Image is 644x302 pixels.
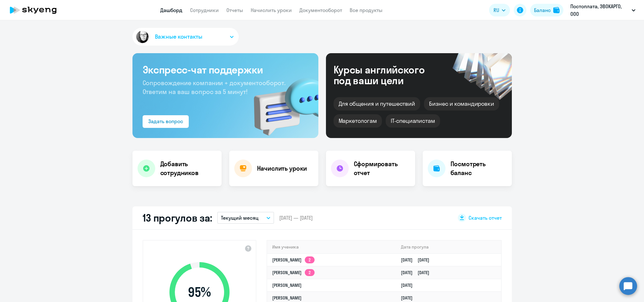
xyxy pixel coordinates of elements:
span: [DATE] — [DATE] [279,214,313,221]
span: Важные контакты [155,33,202,41]
a: [DATE] [401,282,418,288]
h2: 13 прогулов за: [143,211,212,224]
button: RU [489,4,510,16]
app-skyeng-badge: 2 [305,256,315,263]
div: Баланс [534,6,551,14]
div: Бизнес и командировки [424,97,499,110]
a: [PERSON_NAME] [272,295,302,301]
button: Балансbalance [530,4,563,16]
div: Задать вопрос [148,117,183,125]
h4: Сформировать отчет [354,160,410,177]
span: RU [494,6,499,14]
h3: Экспресс-чат поддержки [143,63,308,76]
a: Сотрудники [190,7,219,13]
span: 95 % [163,285,236,300]
a: [DATE][DATE] [401,270,434,275]
img: bg-img [245,67,318,138]
h4: Начислить уроки [257,164,307,173]
h4: Добавить сотрудников [160,160,217,177]
img: avatar [135,29,150,44]
p: Текущий месяц [221,214,259,222]
a: [PERSON_NAME]2 [272,257,315,263]
a: Все продукты [350,7,383,13]
a: Дашборд [160,7,182,13]
a: Начислить уроки [251,7,292,13]
a: [PERSON_NAME]2 [272,270,315,275]
div: Для общения и путешествий [334,97,420,110]
button: Задать вопрос [143,115,189,128]
th: Имя ученика [267,241,396,254]
a: Документооборот [299,7,342,13]
img: balance [553,7,560,13]
div: IT-специалистам [386,114,440,128]
app-skyeng-badge: 2 [305,269,315,276]
span: Сопровождение компании + документооборот. Ответим на ваш вопрос за 5 минут! [143,79,285,96]
a: [DATE][DATE] [401,257,434,263]
a: [DATE] [401,295,418,301]
a: [PERSON_NAME] [272,282,302,288]
button: Текущий месяц [217,212,274,224]
span: Скачать отчет [469,214,502,221]
p: Постоплата, ЭВОКАРГО, ООО [570,3,629,18]
h4: Посмотреть баланс [451,160,507,177]
button: Постоплата, ЭВОКАРГО, ООО [567,3,639,18]
a: Отчеты [226,7,243,13]
div: Маркетологам [334,114,382,128]
th: Дата прогула [396,241,501,254]
button: Важные контакты [132,28,239,46]
div: Курсы английского под ваши цели [334,64,442,86]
